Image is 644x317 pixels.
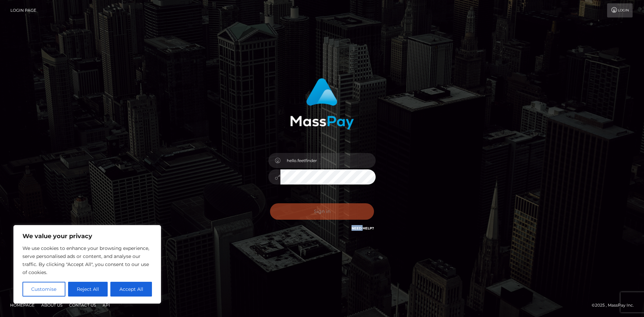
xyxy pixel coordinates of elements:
[66,300,99,310] a: Contact Us
[607,3,633,17] a: Login
[290,78,354,129] img: MassPay Login
[39,300,65,310] a: About Us
[13,225,161,304] div: We value your privacy
[7,300,37,310] a: Homepage
[592,302,639,309] div: © 2025 , MassPay Inc.
[110,282,152,297] button: Accept All
[100,300,113,310] a: API
[352,226,374,230] a: Need Help?
[280,153,376,168] input: Username...
[22,232,152,240] p: We value your privacy
[68,282,108,297] button: Reject All
[22,282,65,297] button: Customise
[22,244,152,276] p: We use cookies to enhance your browsing experience, serve personalised ads or content, and analys...
[10,3,36,17] a: Login Page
